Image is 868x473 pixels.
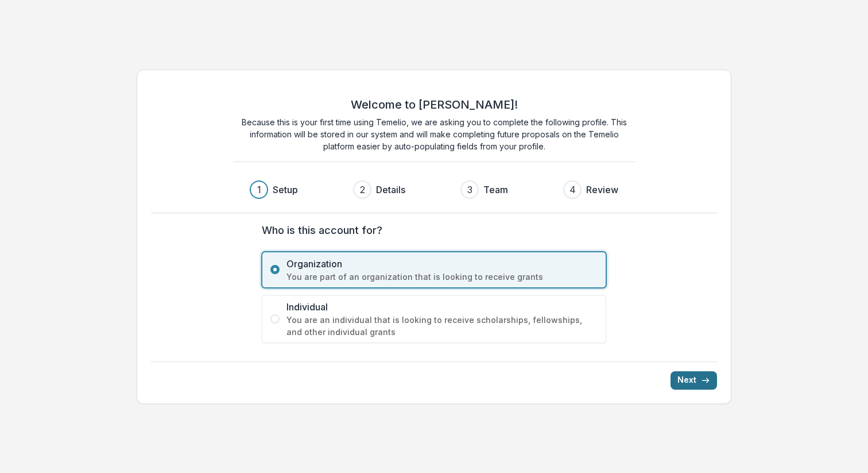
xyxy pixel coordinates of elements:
h2: Welcome to [PERSON_NAME]! [351,98,518,111]
div: 4 [569,183,576,197]
div: 1 [257,183,261,197]
h3: Team [483,183,508,197]
div: 3 [467,183,472,197]
button: Next [671,371,717,390]
span: Individual [286,300,598,314]
div: 2 [360,183,365,197]
span: You are part of an organization that is looking to receive grants [286,271,598,283]
span: Organization [286,257,598,271]
h3: Details [376,183,405,197]
h3: Review [586,183,618,197]
p: Because this is your first time using Temelio, we are asking you to complete the following profil... [233,116,635,152]
div: Progress [250,180,618,199]
h3: Setup [273,183,298,197]
span: You are an individual that is looking to receive scholarships, fellowships, and other individual ... [286,314,598,338]
label: Who is this account for? [262,222,599,238]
